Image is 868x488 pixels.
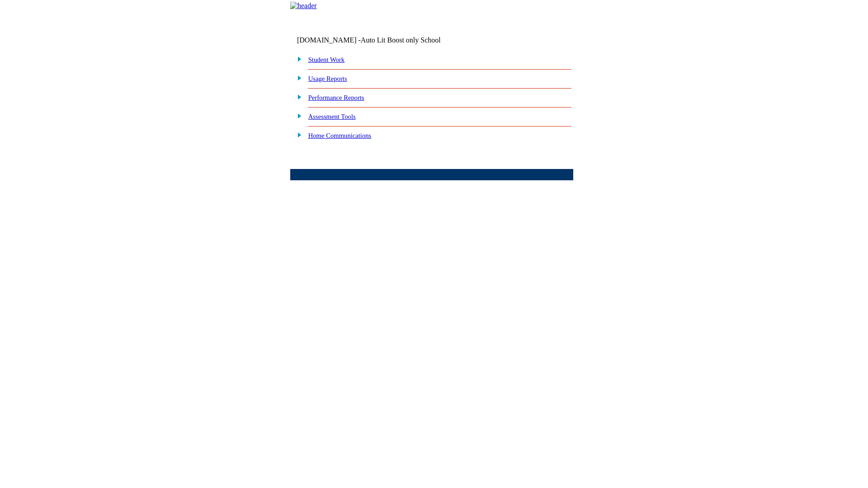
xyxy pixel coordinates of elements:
[361,36,441,44] nobr: Auto Lit Boost only School
[290,2,317,10] img: header
[292,131,302,139] img: plus.gif
[308,113,356,120] a: Assessment Tools
[308,56,344,63] a: Student Work
[308,132,372,139] a: Home Communications
[308,75,347,82] a: Usage Reports
[292,112,302,120] img: plus.gif
[292,55,302,63] img: plus.gif
[297,36,463,44] td: [DOMAIN_NAME] -
[292,93,302,101] img: plus.gif
[292,74,302,82] img: plus.gif
[308,94,364,101] a: Performance Reports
